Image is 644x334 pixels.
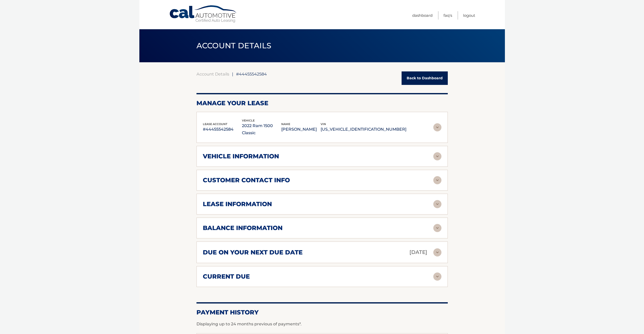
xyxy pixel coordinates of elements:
[242,122,281,136] p: 2022 Ram 1500 Classic
[203,273,250,280] h2: current due
[196,99,448,107] h2: Manage Your Lease
[433,123,441,131] img: accordion-rest.svg
[203,249,303,256] h2: due on your next due date
[232,71,233,77] span: |
[196,71,229,77] a: Account Details
[196,41,272,50] span: ACCOUNT DETAILS
[203,224,283,232] h2: balance information
[433,248,441,256] img: accordion-rest.svg
[203,176,290,184] h2: customer contact info
[203,153,279,160] h2: vehicle information
[463,11,475,20] a: Logout
[433,152,441,160] img: accordion-rest.svg
[443,11,452,20] a: FAQ's
[409,248,427,257] p: [DATE]
[242,119,255,122] span: vehicle
[281,126,321,133] p: [PERSON_NAME]
[321,122,326,126] span: vin
[203,200,272,208] h2: lease information
[412,11,433,20] a: Dashboard
[281,122,290,126] span: name
[196,321,448,327] p: Displaying up to 24 months previous of payments*.
[433,200,441,208] img: accordion-rest.svg
[196,309,448,316] h2: Payment History
[203,122,227,126] span: lease account
[433,272,441,281] img: accordion-rest.svg
[203,126,242,133] p: #44455542584
[433,224,441,232] img: accordion-rest.svg
[402,71,448,85] a: Back to Dashboard
[433,176,441,184] img: accordion-rest.svg
[236,71,267,77] span: #44455542584
[321,126,406,133] p: [US_VEHICLE_IDENTIFICATION_NUMBER]
[169,5,238,23] a: Cal Automotive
